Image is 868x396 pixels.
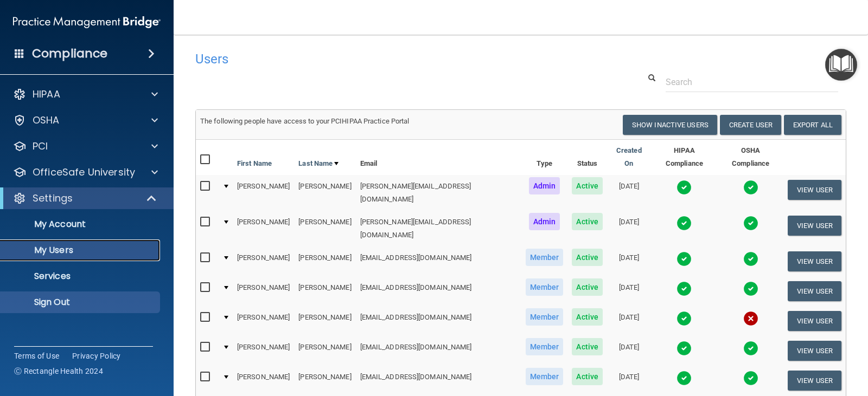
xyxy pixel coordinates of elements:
td: [EMAIL_ADDRESS][DOMAIN_NAME] [356,336,521,366]
img: tick.e7d51cea.svg [676,251,692,267]
img: PMB logo [13,11,161,33]
td: [PERSON_NAME] [294,306,355,336]
a: Privacy Policy [72,350,121,361]
span: Active [572,213,603,230]
img: tick.e7d51cea.svg [676,311,692,326]
td: [PERSON_NAME] [294,366,355,395]
img: tick.e7d51cea.svg [743,251,758,267]
p: PCI [33,140,48,153]
img: tick.e7d51cea.svg [743,180,758,195]
td: [PERSON_NAME] [294,276,355,306]
img: tick.e7d51cea.svg [743,371,758,386]
td: [DATE] [607,336,651,366]
td: [PERSON_NAME] [294,175,355,211]
span: Ⓒ Rectangle Health 2024 [14,366,103,376]
button: View User [788,281,841,301]
iframe: Drift Widget Chat Controller [680,324,855,367]
img: tick.e7d51cea.svg [743,216,758,231]
p: OfficeSafe University [33,166,135,179]
td: [EMAIL_ADDRESS][DOMAIN_NAME] [356,306,521,336]
button: View User [788,251,841,271]
p: Settings [33,192,73,205]
a: Export All [784,115,841,135]
button: Open Resource Center [825,49,857,81]
button: View User [788,371,841,391]
td: [DATE] [607,366,651,395]
a: Last Name [298,157,339,170]
a: OSHA [13,114,158,127]
img: cross.ca9f0e7f.svg [743,311,758,326]
span: Member [526,338,564,355]
p: Services [7,271,155,282]
span: Active [572,278,603,296]
span: Active [572,308,603,326]
span: Member [526,368,564,385]
td: [PERSON_NAME] [294,246,355,276]
span: The following people have access to your PCIHIPAA Practice Portal [200,117,410,125]
p: HIPAA [33,88,60,101]
img: tick.e7d51cea.svg [676,216,692,231]
img: tick.e7d51cea.svg [676,180,692,195]
h4: Users [195,52,569,66]
button: Show Inactive Users [623,115,717,135]
p: My Account [7,219,155,230]
a: First Name [237,157,272,170]
a: Terms of Use [14,350,59,361]
span: Member [526,278,564,296]
td: [PERSON_NAME] [233,175,294,211]
td: [EMAIL_ADDRESS][DOMAIN_NAME] [356,246,521,276]
th: OSHA Compliance [718,140,783,175]
td: [PERSON_NAME] [233,211,294,246]
span: Member [526,308,564,326]
button: View User [788,311,841,331]
p: My Users [7,245,155,256]
a: Created On [611,144,647,170]
td: [PERSON_NAME] [233,306,294,336]
th: HIPAA Compliance [651,140,718,175]
th: Type [521,140,568,175]
td: [PERSON_NAME][EMAIL_ADDRESS][DOMAIN_NAME] [356,175,521,211]
td: [DATE] [607,276,651,306]
p: Sign Out [7,297,155,308]
span: Active [572,249,603,266]
th: Email [356,140,521,175]
span: Active [572,177,603,194]
span: Admin [529,213,560,230]
td: [PERSON_NAME] [294,336,355,366]
td: [EMAIL_ADDRESS][DOMAIN_NAME] [356,366,521,395]
img: tick.e7d51cea.svg [676,371,692,386]
a: HIPAA [13,88,158,101]
td: [DATE] [607,246,651,276]
td: [DATE] [607,175,651,211]
td: [PERSON_NAME][EMAIL_ADDRESS][DOMAIN_NAME] [356,211,521,246]
a: OfficeSafe University [13,166,158,179]
img: tick.e7d51cea.svg [676,341,692,356]
td: [DATE] [607,211,651,246]
span: Admin [529,177,560,194]
img: tick.e7d51cea.svg [743,281,758,296]
td: [PERSON_NAME] [233,276,294,306]
a: Settings [13,192,157,205]
button: View User [788,180,841,200]
td: [DATE] [607,306,651,336]
p: OSHA [33,114,60,127]
td: [PERSON_NAME] [233,246,294,276]
span: Member [526,249,564,266]
button: Create User [720,115,781,135]
td: [EMAIL_ADDRESS][DOMAIN_NAME] [356,276,521,306]
a: PCI [13,140,158,153]
h4: Compliance [32,46,107,61]
span: Active [572,368,603,385]
td: [PERSON_NAME] [233,336,294,366]
button: View User [788,216,841,236]
img: tick.e7d51cea.svg [676,281,692,296]
td: [PERSON_NAME] [294,211,355,246]
td: [PERSON_NAME] [233,366,294,395]
input: Search [666,72,838,92]
th: Status [567,140,607,175]
span: Active [572,338,603,355]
